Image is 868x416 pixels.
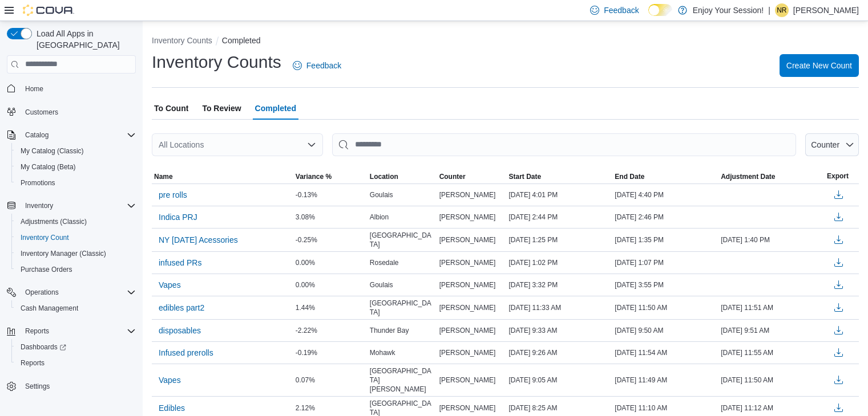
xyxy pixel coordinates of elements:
button: Catalog [21,128,53,142]
div: [DATE] 3:32 PM [506,278,612,292]
a: My Catalog (Classic) [16,144,88,158]
span: Home [25,84,43,93]
button: Counter [437,170,507,183]
a: Home [21,82,48,96]
div: [DATE] 1:35 PM [612,233,718,247]
span: [PERSON_NAME] [439,213,496,222]
span: Customers [25,108,58,117]
div: 0.00% [293,256,368,270]
span: [PERSON_NAME] [439,303,496,312]
div: [DATE] 9:50 AM [612,324,718,337]
span: Inventory Manager (Classic) [16,247,136,260]
div: [DATE] 9:26 AM [506,346,612,360]
span: Dark Mode [648,16,649,17]
button: Reports [2,323,140,339]
span: Inventory Manager (Classic) [21,249,106,258]
button: Infused prerolls [154,344,218,361]
div: [DATE] 4:40 PM [612,188,718,202]
span: NR [777,3,786,17]
button: Operations [21,286,63,299]
span: Feedback [604,5,639,16]
div: [DATE] 11:10 AM [612,401,718,415]
p: Enjoy Your Session! [693,3,764,17]
button: Inventory [2,198,140,214]
div: [GEOGRAPHIC_DATA][PERSON_NAME] [368,364,437,396]
span: Operations [21,286,136,299]
span: Adjustments (Classic) [21,217,87,226]
a: Feedback [288,54,346,77]
span: Settings [21,379,136,393]
input: This is a search bar. After typing your query, hit enter to filter the results lower in the page. [332,133,796,156]
button: Inventory Manager (Classic) [11,246,140,262]
span: To Review [202,97,241,120]
button: Reports [11,355,140,371]
a: Inventory Count [16,231,74,244]
button: Catalog [2,127,140,143]
button: Adjustment Date [718,170,825,183]
div: [DATE] 11:55 AM [718,346,825,360]
span: Purchase Orders [16,263,136,276]
h1: Inventory Counts [152,51,281,74]
div: [DATE] 4:01 PM [506,188,612,202]
span: My Catalog (Beta) [16,160,136,174]
span: Reports [16,356,136,370]
span: Adjustment Date [721,172,775,181]
div: Albion [368,210,437,224]
span: Purchase Orders [21,265,72,274]
span: Start Date [508,172,541,181]
span: infused PRs [159,257,201,268]
div: -0.19% [293,346,368,360]
button: My Catalog (Beta) [11,159,140,175]
span: [PERSON_NAME] [439,403,496,413]
div: [DATE] 11:49 AM [612,373,718,387]
div: [DATE] 2:46 PM [612,210,718,224]
a: My Catalog (Beta) [16,160,80,174]
div: [DATE] 3:55 PM [612,278,718,292]
span: Reports [21,358,45,368]
button: Open list of options [307,140,316,149]
div: [GEOGRAPHIC_DATA] [368,296,437,319]
span: Catalog [25,130,49,140]
button: Vapes [154,372,185,389]
span: [PERSON_NAME] [439,326,496,335]
button: Adjustments (Classic) [11,214,140,230]
div: 0.00% [293,278,368,292]
span: [PERSON_NAME] [439,258,496,267]
span: Reports [21,324,136,338]
a: Reports [16,356,49,370]
span: Inventory Count [16,231,136,244]
div: [DATE] 11:33 AM [506,301,612,315]
span: Catalog [21,128,136,142]
button: Inventory [21,199,58,213]
p: | [768,3,770,17]
div: [DATE] 1:25 PM [506,233,612,247]
div: 0.07% [293,373,368,387]
span: [PERSON_NAME] [439,235,496,244]
a: Purchase Orders [16,263,77,276]
button: NY [DATE] Acessories [154,231,243,248]
span: Load All Apps in [GEOGRAPHIC_DATA] [32,28,136,51]
input: Dark Mode [648,4,672,16]
a: Cash Management [16,301,83,315]
span: My Catalog (Classic) [16,144,136,158]
span: Promotions [21,178,55,187]
div: -2.22% [293,324,368,337]
span: Variance % [296,172,332,181]
div: [DATE] 9:51 AM [718,324,825,337]
button: edibles part2 [154,299,209,316]
div: Goulais [368,278,437,292]
button: Start Date [506,170,612,183]
div: [DATE] 11:54 AM [612,346,718,360]
span: Edibles [159,402,185,414]
button: Inventory Counts [152,36,212,45]
a: Inventory Manager (Classic) [16,247,111,260]
span: NY [DATE] Acessories [159,234,238,246]
button: Inventory Count [11,230,140,246]
button: Name [152,170,293,183]
span: My Catalog (Beta) [21,162,76,172]
div: [DATE] 11:50 AM [718,373,825,387]
span: Infused prerolls [159,347,213,358]
div: 3.08% [293,210,368,224]
span: Dashboards [16,340,136,354]
span: Promotions [16,176,136,190]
